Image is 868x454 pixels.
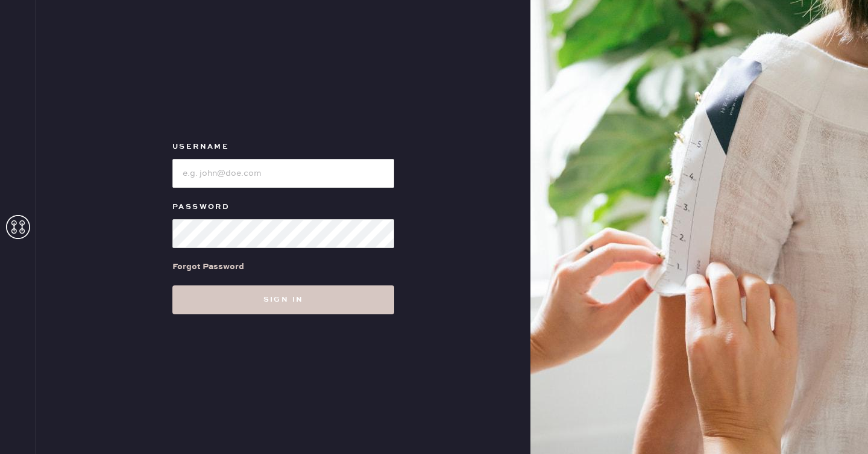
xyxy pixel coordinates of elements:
[172,260,244,273] div: Forgot Password
[172,200,394,214] label: Password
[172,285,394,314] button: Sign in
[172,248,244,285] a: Forgot Password
[172,140,394,154] label: Username
[172,159,394,188] input: e.g. john@doe.com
